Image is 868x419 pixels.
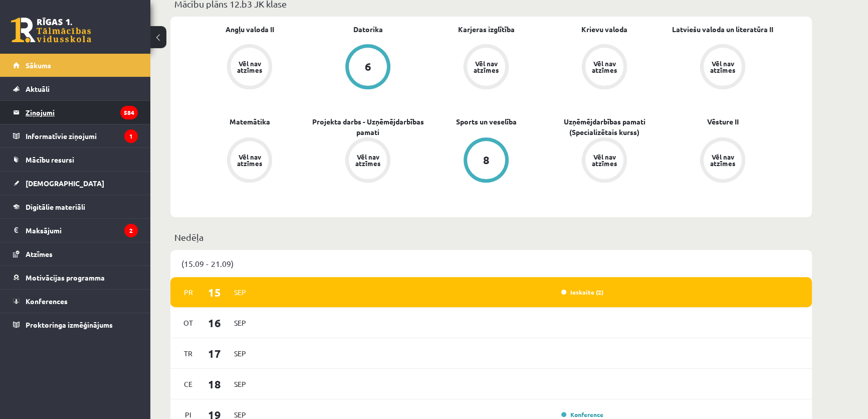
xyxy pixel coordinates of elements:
a: Datorika [353,24,383,35]
a: Ieskaite (2) [561,288,603,296]
span: Digitālie materiāli [26,202,85,211]
span: Atzīmes [26,249,53,258]
span: 17 [199,345,230,362]
legend: Ziņojumi [26,101,138,124]
a: Vēl nav atzīmes [545,137,664,185]
div: Vēl nav atzīmes [236,60,264,73]
div: Vēl nav atzīmes [236,154,264,167]
a: Aktuāli [13,77,138,100]
span: Pr [178,285,199,300]
a: 6 [309,44,427,91]
div: Vēl nav atzīmes [472,60,500,73]
div: Vēl nav atzīmes [590,60,618,73]
span: [DEMOGRAPHIC_DATA] [26,179,104,188]
div: 8 [483,155,490,166]
a: Angļu valoda II [226,24,274,35]
a: Krievu valoda [581,24,627,35]
div: Vēl nav atzīmes [709,154,737,167]
a: 8 [427,137,545,185]
a: Projekta darbs - Uzņēmējdarbības pamati [309,116,427,137]
span: 16 [199,315,230,331]
a: Vēl nav atzīmes [309,137,427,185]
a: Informatīvie ziņojumi1 [13,124,138,148]
a: Vēsture II [707,116,739,127]
a: Atzīmes [13,242,138,265]
a: Vēl nav atzīmes [664,137,782,185]
a: Latviešu valoda un literatūra II [672,24,773,35]
a: Sākums [13,54,138,77]
div: Vēl nav atzīmes [354,154,382,167]
legend: Informatīvie ziņojumi [26,124,138,148]
span: Mācību resursi [26,155,74,164]
span: Tr [178,346,199,361]
a: Maksājumi2 [13,219,138,242]
a: Vēl nav atzīmes [190,44,309,91]
span: Motivācijas programma [26,273,105,282]
a: Proktoringa izmēģinājums [13,313,138,336]
a: Konferences [13,290,138,313]
a: [DEMOGRAPHIC_DATA] [13,172,138,195]
a: Vēl nav atzīmes [427,44,545,91]
span: Sep [230,315,251,331]
a: Matemātika [230,116,270,127]
div: Vēl nav atzīmes [709,60,737,73]
span: Ce [178,376,199,392]
a: Uzņēmējdarbības pamati (Specializētais kurss) [545,116,664,137]
span: 18 [199,376,230,392]
p: Nedēļa [174,230,808,244]
div: 6 [365,61,371,72]
span: Sep [230,346,251,361]
a: Ziņojumi584 [13,101,138,124]
i: 1 [124,129,138,143]
span: Konferences [26,297,68,306]
span: 15 [199,284,230,301]
a: Mācību resursi [13,148,138,171]
i: 584 [120,106,138,119]
span: Sep [230,376,251,392]
a: Sports un veselība [456,116,517,127]
span: Sep [230,285,251,300]
a: Vēl nav atzīmes [545,44,664,91]
a: Vēl nav atzīmes [664,44,782,91]
a: Rīgas 1. Tālmācības vidusskola [11,18,91,43]
span: Proktoringa izmēģinājums [26,320,113,329]
a: Vēl nav atzīmes [190,137,309,185]
a: Motivācijas programma [13,266,138,289]
a: Karjeras izglītība [458,24,515,35]
a: Konference [561,410,603,418]
i: 2 [124,224,138,237]
span: Ot [178,315,199,331]
a: Digitālie materiāli [13,195,138,218]
div: (15.09 - 21.09) [170,250,812,277]
legend: Maksājumi [26,219,138,242]
span: Aktuāli [26,84,50,93]
span: Sākums [26,61,51,70]
div: Vēl nav atzīmes [590,154,618,167]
